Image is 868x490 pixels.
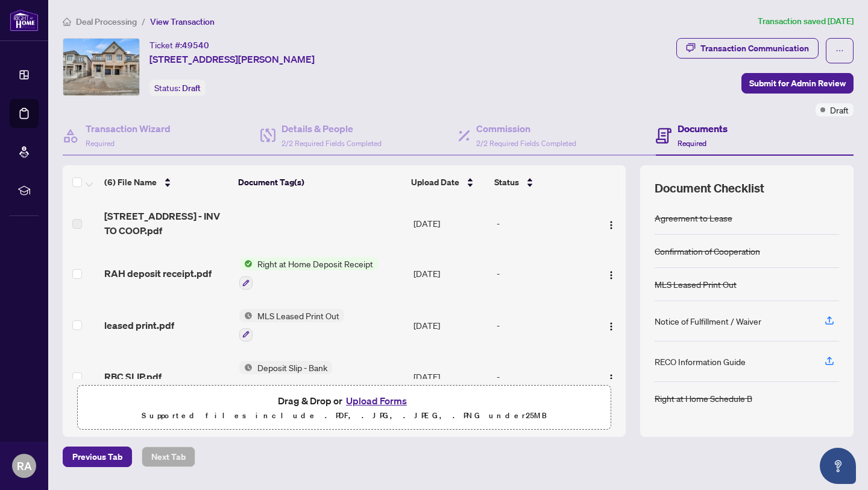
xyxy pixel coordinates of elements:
span: 49540 [182,40,209,51]
span: Upload Date [411,176,459,189]
div: - [497,319,591,332]
span: [STREET_ADDRESS][PERSON_NAME] [149,52,315,66]
th: (6) File Name [99,165,233,199]
div: - [497,370,591,383]
img: Logo [606,374,616,383]
p: Supported files include .PDF, .JPG, .JPEG, .PNG under 25 MB [85,409,603,423]
img: logo [10,9,39,31]
span: 2/2 Required Fields Completed [476,139,576,148]
th: Status [489,165,593,199]
span: leased print.pdf [104,318,174,332]
button: Open asap [820,448,856,484]
td: [DATE] [409,199,492,247]
article: Transaction saved [DATE] [758,14,854,28]
button: Logo [602,214,621,233]
span: (6) File Name [104,176,157,189]
td: [DATE] [409,247,492,299]
img: Logo [606,322,616,331]
img: Logo [606,270,616,280]
button: Upload Forms [342,393,410,409]
button: Next Tab [142,447,195,467]
div: Status: [149,80,206,96]
span: Draft [830,103,849,116]
button: Status IconRight at Home Deposit Receipt [239,257,378,290]
span: 2/2 Required Fields Completed [281,139,382,148]
span: Previous Tab [72,447,122,466]
div: MLS Leased Print Out [655,278,737,291]
span: View Transaction [150,16,215,27]
button: Logo [602,316,621,335]
th: Upload Date [406,165,489,199]
span: Right at Home Deposit Receipt [253,257,378,270]
button: Transaction Communication [676,38,819,59]
div: - [497,267,591,280]
span: RAH deposit receipt.pdf [104,266,212,281]
img: Status Icon [239,257,253,270]
button: Logo [602,264,621,283]
span: home [63,17,71,26]
span: Document Checklist [655,180,764,197]
span: Deal Processing [76,16,137,27]
button: Logo [602,367,621,386]
span: [STREET_ADDRESS] - INV TO COOP.pdf [104,209,230,238]
span: Status [494,176,519,189]
span: Deposit Slip - Bank [253,361,332,374]
div: Notice of Fulfillment / Waiver [655,314,761,328]
span: MLS Leased Print Out [253,309,344,322]
button: Submit for Admin Review [741,73,854,94]
span: Drag & Drop orUpload FormsSupported files include .PDF, .JPG, .JPEG, .PNG under25MB [78,386,611,430]
div: RECO Information Guide [655,355,746,368]
div: Right at Home Schedule B [655,392,752,405]
div: Agreement to Lease [655,211,732,224]
img: Status Icon [239,309,253,322]
button: Status IconMLS Leased Print Out [239,309,344,342]
div: Ticket #: [149,38,209,52]
span: Required [678,139,706,148]
h4: Details & People [281,121,382,136]
h4: Transaction Wizard [86,121,171,136]
span: RBC SLIP.pdf [104,369,162,384]
th: Document Tag(s) [233,165,406,199]
td: [DATE] [409,351,492,403]
span: Draft [182,83,201,94]
img: Logo [606,220,616,230]
li: / [142,14,145,28]
span: Drag & Drop or [278,393,410,409]
span: Submit for Admin Review [749,74,846,93]
div: - [497,217,591,230]
span: ellipsis [835,46,844,55]
div: Transaction Communication [700,39,809,58]
button: Previous Tab [63,447,132,467]
img: IMG-W12348937_1.jpg [63,39,139,95]
button: Status IconDeposit Slip - Bank [239,361,332,393]
span: Required [86,139,115,148]
h4: Commission [476,121,576,136]
td: [DATE] [409,299,492,351]
span: RA [17,457,32,474]
div: Confirmation of Cooperation [655,244,760,258]
img: Status Icon [239,361,253,374]
h4: Documents [678,121,728,136]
